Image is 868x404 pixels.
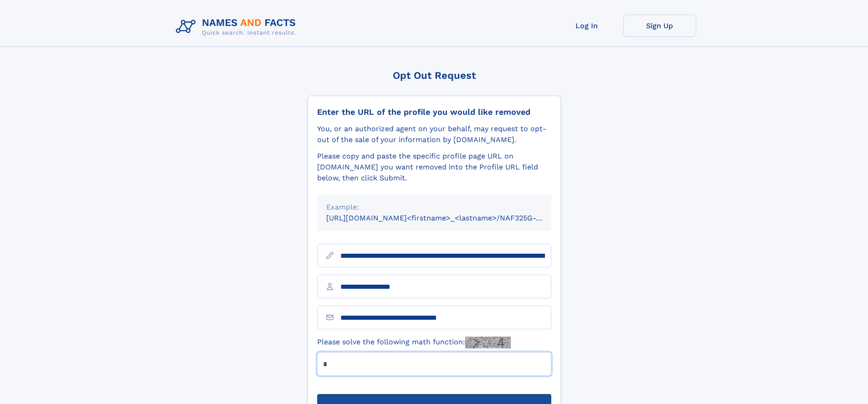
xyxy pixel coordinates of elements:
[317,107,551,117] div: Enter the URL of the profile you would like removed
[317,151,551,184] div: Please copy and paste the specific profile page URL on [DOMAIN_NAME] you want removed into the Pr...
[308,70,561,81] div: Opt Out Request
[317,123,551,145] div: You, or an authorized agent on your behalf, may request to opt-out of the sale of your informatio...
[550,15,623,37] a: Log In
[317,337,511,348] label: Please solve the following math function:
[172,15,303,39] img: Logo Names and Facts
[326,202,542,213] div: Example:
[326,214,569,222] small: [URL][DOMAIN_NAME]<firstname>_<lastname>/NAF325G-xxxxxxxx
[623,15,696,37] a: Sign Up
